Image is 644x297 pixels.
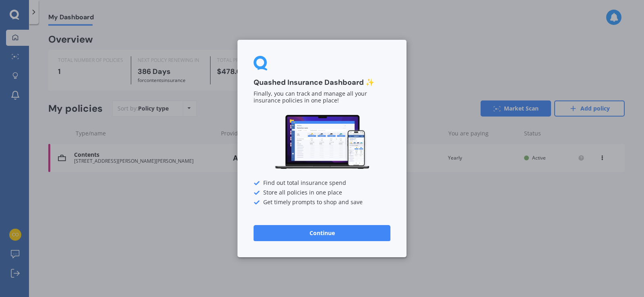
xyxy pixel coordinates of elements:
button: Continue [254,225,390,241]
p: Finally, you can track and manage all your insurance policies in one place! [254,91,390,104]
h3: Quashed Insurance Dashboard ✨ [254,78,390,87]
div: Store all policies in one place [254,190,390,196]
div: Get timely prompts to shop and save [254,199,390,206]
img: Dashboard [274,114,370,170]
div: Find out total insurance spend [254,180,390,186]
